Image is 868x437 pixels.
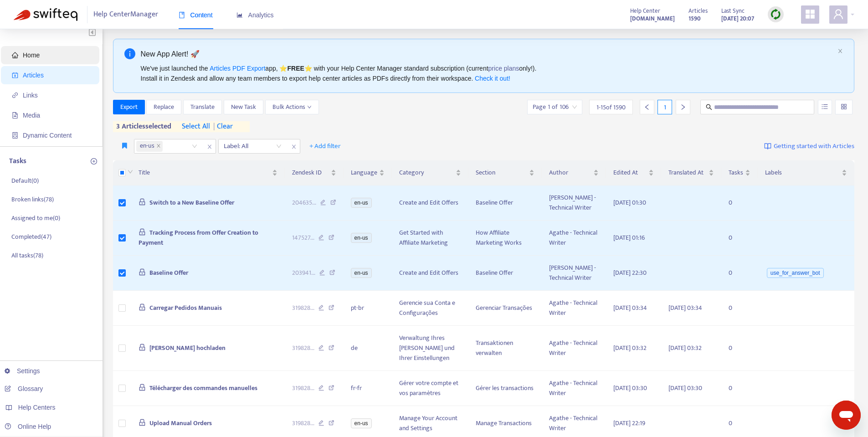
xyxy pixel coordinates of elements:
button: close [837,48,843,54]
td: Agathe - Technical Writer [542,221,606,256]
span: close [837,48,843,54]
button: Bulk Actionsdown [265,100,319,114]
span: Links [23,92,38,99]
img: sync.dc5367851b00ba804db3.png [770,9,781,20]
p: Assigned to me ( 0 ) [11,213,60,223]
span: [DATE] 03:34 [613,303,647,313]
td: Create and Edit Offers [392,256,468,291]
span: Carregar Pedidos Manuais [149,303,222,313]
span: Language [351,168,377,178]
div: We've just launched the app, ⭐ ⭐️ with your Help Center Manager standard subscription (current on... [141,63,834,83]
button: New Task [224,100,263,114]
span: close [156,144,161,149]
span: Tasks [729,168,743,178]
span: [DATE] 03:34 [668,303,702,313]
span: Content [179,11,213,19]
span: lock [139,303,146,311]
span: [DATE] 03:30 [613,383,647,393]
td: 0 [721,291,758,326]
span: select all [182,121,210,132]
span: Help Center Manager [93,6,158,23]
td: 0 [721,256,758,291]
span: 319828 ... [292,418,314,428]
span: Replace [154,102,174,112]
p: All tasks ( 78 ) [11,251,43,260]
a: Getting started with Articles [764,139,854,154]
th: Translated At [661,160,721,185]
span: Last Sync [721,6,745,16]
span: search [706,104,712,110]
span: Translated At [668,168,707,178]
td: Baseline Offer [468,256,542,291]
strong: [DATE] 20:07 [721,14,754,24]
span: Zendesk ID [292,168,329,178]
td: Gerencie sua Conta e Configurações [392,291,468,326]
th: Section [468,160,542,185]
span: [DATE] 22:30 [613,267,647,278]
span: 3 articles selected [113,121,172,132]
span: Articles [23,72,44,79]
td: 0 [721,326,758,371]
span: Title [139,168,270,178]
span: Help Centers [18,404,56,411]
button: Replace [146,100,181,114]
span: info-circle [124,48,135,59]
a: Glossary [5,385,43,392]
span: right [680,104,686,110]
span: lock [139,419,146,426]
span: [DATE] 03:30 [668,383,702,393]
span: Upload Manual Orders [149,418,212,428]
span: 319828 ... [292,303,314,313]
span: [DATE] 03:32 [668,343,702,353]
a: Online Help [5,423,51,430]
td: 0 [721,185,758,221]
span: en-us [136,141,163,152]
span: container [12,132,18,139]
button: unordered-list [818,100,832,114]
span: New Task [231,102,256,112]
td: 0 [721,221,758,256]
span: 319828 ... [292,343,314,353]
span: Home [23,51,40,59]
iframe: Button to launch messaging window [832,401,861,430]
th: Zendesk ID [285,160,344,185]
span: Labels [765,168,840,178]
td: [PERSON_NAME] - Technical Writer [542,256,606,291]
td: 0 [721,371,758,406]
td: Verwaltung Ihres [PERSON_NAME] und Ihrer Einstellungen [392,326,468,371]
span: close [204,141,216,152]
span: [DATE] 01:30 [613,197,646,208]
b: FREE [287,65,304,72]
span: [PERSON_NAME] hochladen [149,343,226,353]
span: Translate [190,102,215,112]
td: Transaktionen verwalten [468,326,542,371]
span: Media [23,112,40,119]
th: Language [344,160,392,185]
span: Edited At [613,168,647,178]
span: Analytics [236,11,274,19]
span: en-us [140,141,154,152]
button: Translate [183,100,222,114]
th: Edited At [606,160,662,185]
span: + Add filter [309,141,341,152]
span: Articles [688,6,708,16]
td: How Affiliate Marketing Works [468,221,542,256]
span: lock [139,384,146,391]
span: file-image [12,112,18,118]
span: Tracking Process from Offer Creation to Payment [139,227,258,248]
span: Baseline Offer [149,267,188,278]
td: Agathe - Technical Writer [542,371,606,406]
span: down [128,169,133,175]
p: Tasks [9,156,26,167]
span: Télécharger des commandes manuelles [149,383,257,393]
td: de [344,326,392,371]
td: Gérer votre compte et vos paramètres [392,371,468,406]
span: 204635 ... [292,198,316,208]
strong: [DOMAIN_NAME] [630,14,675,24]
a: Check it out! [475,75,510,82]
span: book [179,12,185,18]
td: Get Started with Affiliate Marketing [392,221,468,256]
span: plus-circle [91,158,97,165]
td: Gérer les transactions [468,371,542,406]
img: Swifteq [14,8,77,21]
